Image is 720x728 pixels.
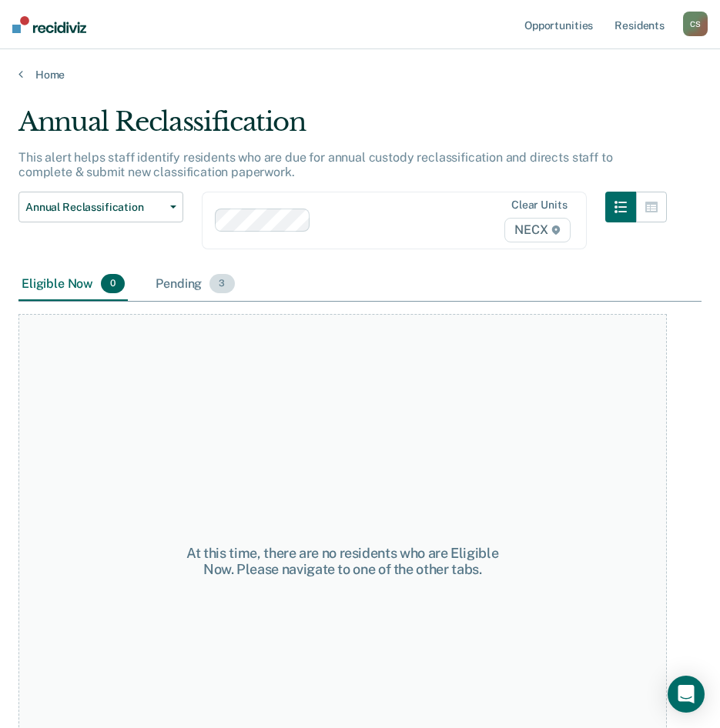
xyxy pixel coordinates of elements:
a: Home [18,68,702,82]
span: NECX [504,218,570,242]
div: Open Intercom Messenger [668,676,705,713]
div: Annual Reclassification [18,106,667,150]
div: Pending3 [152,268,237,302]
div: Eligible Now0 [18,268,128,302]
button: Annual Reclassification [18,192,183,222]
p: This alert helps staff identify residents who are due for annual custody reclassification and dir... [18,150,612,179]
div: At this time, there are no residents who are Eligible Now. Please navigate to one of the other tabs. [181,545,504,578]
span: 0 [101,274,125,294]
div: Clear units [511,199,568,212]
button: CS [683,12,708,36]
div: C S [683,12,708,36]
span: Annual Reclassification [25,201,164,214]
img: Recidiviz [12,16,86,33]
span: 3 [209,274,234,294]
